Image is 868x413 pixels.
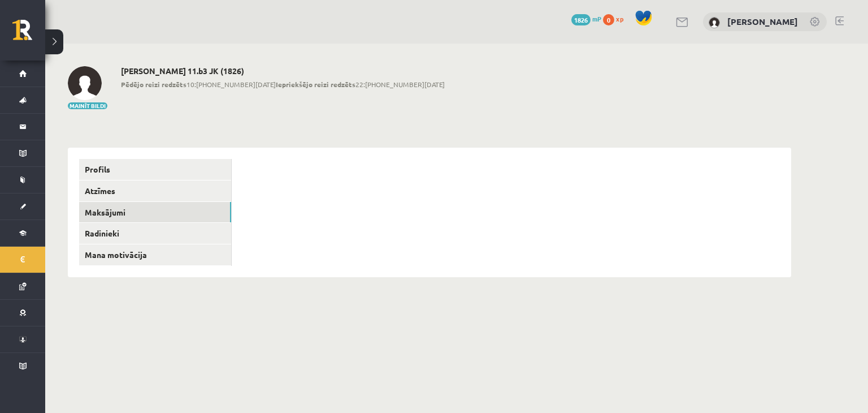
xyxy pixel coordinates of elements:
a: 1826 mP [571,14,601,23]
a: Profils [79,159,231,180]
button: Mainīt bildi [68,102,107,109]
a: [PERSON_NAME] [727,16,798,27]
span: 0 [603,14,614,25]
img: Adriana Skurbe [68,66,102,100]
b: Pēdējo reizi redzēts [121,80,186,89]
a: Maksājumi [79,202,231,223]
b: Iepriekšējo reizi redzēts [276,80,355,89]
h2: [PERSON_NAME] 11.b3 JK (1826) [121,66,445,76]
span: mP [592,14,601,23]
span: 10:[PHONE_NUMBER][DATE] 22:[PHONE_NUMBER][DATE] [121,79,445,89]
img: Adriana Skurbe [709,17,720,28]
span: xp [616,14,623,23]
span: 1826 [571,14,591,25]
a: Radinieki [79,223,231,244]
a: Mana motivācija [79,244,231,265]
a: 0 xp [603,14,629,23]
a: Atzīmes [79,180,231,201]
a: Rīgas 1. Tālmācības vidusskola [12,20,45,48]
